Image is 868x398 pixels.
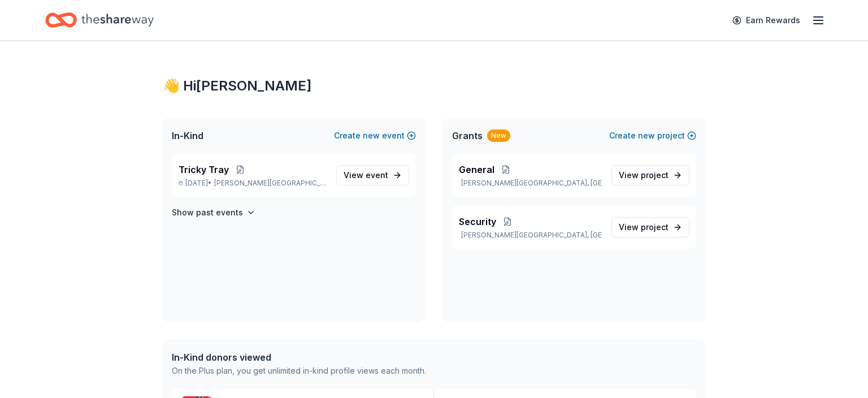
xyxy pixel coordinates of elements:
span: project [641,170,669,180]
span: View [619,168,669,182]
p: [PERSON_NAME][GEOGRAPHIC_DATA], [GEOGRAPHIC_DATA] [459,231,602,240]
div: 👋 Hi [PERSON_NAME] [163,77,705,95]
p: [DATE] • [179,179,327,188]
button: Show past events [172,206,255,219]
a: View event [336,165,409,185]
span: General [459,163,494,176]
div: On the Plus plan, you get unlimited in-kind profile views each month. [172,364,426,378]
span: Security [459,215,496,228]
h4: Show past events [172,206,243,219]
p: [PERSON_NAME][GEOGRAPHIC_DATA], [GEOGRAPHIC_DATA] [459,179,602,188]
span: project [641,222,669,232]
span: new [638,129,655,142]
button: Createnewproject [609,129,696,142]
span: event [366,170,388,180]
span: Tricky Tray [179,163,229,176]
a: Earn Rewards [726,10,807,31]
a: View project [611,165,689,185]
div: In-Kind donors viewed [172,351,426,364]
span: In-Kind [172,129,203,142]
div: New [487,129,510,142]
span: View [344,168,388,182]
span: Grants [452,129,483,142]
span: View [619,220,669,234]
a: Home [45,7,154,33]
button: Createnewevent [334,129,416,142]
a: View project [611,217,689,237]
span: [PERSON_NAME][GEOGRAPHIC_DATA], [GEOGRAPHIC_DATA] [214,179,327,188]
span: new [363,129,380,142]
